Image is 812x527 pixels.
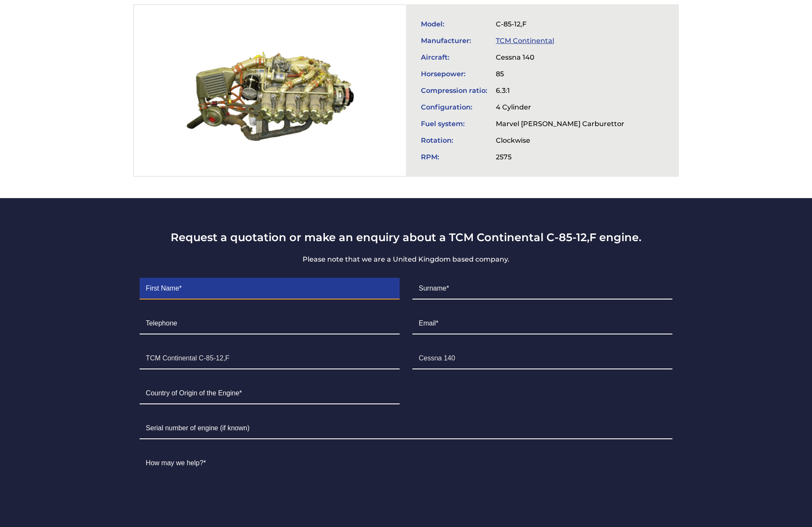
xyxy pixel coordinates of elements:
[492,132,629,149] td: Clockwise
[133,230,679,244] h3: Request a quotation or make an enquiry about a TCM Continental C-85-12,F engine.
[412,278,672,299] input: Surname*
[492,149,629,165] td: 2575
[417,115,492,132] td: Fuel system:
[140,418,673,439] input: Serial number of engine (if known)
[492,99,629,115] td: 4 Cylinder
[412,348,672,369] input: Aircraft
[417,82,492,99] td: Compression ratio:
[140,278,400,299] input: First Name*
[492,16,629,32] td: C-85-12,F
[417,49,492,66] td: Aircraft:
[496,37,554,45] a: TCM Continental
[417,99,492,115] td: Configuration:
[492,66,629,82] td: 85
[417,32,492,49] td: Manufacturer:
[140,313,400,334] input: Telephone
[412,313,672,334] input: Email*
[492,115,629,132] td: Marvel [PERSON_NAME] Carburettor
[417,132,492,149] td: Rotation:
[417,149,492,165] td: RPM:
[492,82,629,99] td: 6.3:1
[417,16,492,32] td: Model:
[417,66,492,82] td: Horsepower:
[133,254,679,265] p: Please note that we are a United Kingdom based company.
[492,49,629,66] td: Cessna 140
[140,383,400,404] input: Country of Origin of the Engine*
